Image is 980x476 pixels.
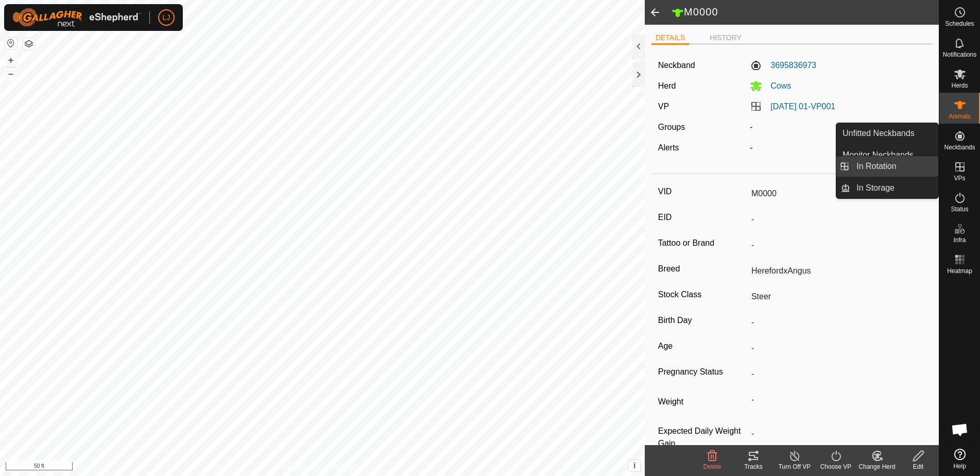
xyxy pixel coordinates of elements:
[944,144,975,150] span: Neckbands
[23,38,35,50] button: Map Layers
[898,462,939,471] div: Edit
[836,145,938,165] a: Monitor Neckbands
[770,102,835,111] a: [DATE] 01-VP001
[843,127,915,140] span: Unfitted Neckbands
[12,8,141,27] img: Gallagher Logo
[658,339,747,353] label: Age
[945,21,974,27] span: Schedules
[5,54,17,66] button: +
[703,463,721,470] span: Delete
[658,262,747,276] label: Breed
[951,206,968,212] span: Status
[163,12,170,23] span: LJ
[856,182,895,194] span: In Storage
[333,463,363,472] a: Contact Us
[672,6,939,19] h2: M0000
[658,314,747,327] label: Birth Day
[944,414,975,445] a: Open chat
[658,391,747,413] label: Weight
[658,102,669,111] label: VP
[658,211,747,224] label: EID
[658,143,679,152] label: Alerts
[750,59,816,72] label: 3695836973
[746,121,930,133] div: -
[954,175,965,181] span: VPs
[282,463,320,472] a: Privacy Policy
[850,178,938,198] a: In Storage
[836,178,938,198] li: In Storage
[843,149,914,161] span: Monitor Neckbands
[658,425,747,450] label: Expected Daily Weight Gain
[953,463,966,469] span: Help
[658,185,747,198] label: VID
[856,160,896,173] span: In Rotation
[706,32,746,43] li: HISTORY
[658,365,747,379] label: Pregnancy Status
[949,113,971,120] span: Animals
[762,81,791,90] span: Cows
[815,462,856,471] div: Choose VP
[733,462,774,471] div: Tracks
[947,268,972,274] span: Heatmap
[856,462,898,471] div: Change Herd
[5,67,17,80] button: –
[943,52,976,58] span: Notifications
[836,156,938,177] li: In Rotation
[836,123,938,144] a: Unfitted Neckbands
[939,445,980,473] a: Help
[633,461,635,470] span: i
[658,288,747,301] label: Stock Class
[953,237,966,243] span: Infra
[658,236,747,250] label: Tattoo or Brand
[629,460,640,471] button: i
[658,59,695,72] label: Neckband
[658,123,685,131] label: Groups
[651,32,689,45] li: DETAILS
[774,462,815,471] div: Turn Off VP
[746,142,930,154] div: -
[658,81,676,90] label: Herd
[5,37,17,49] button: Reset Map
[850,156,938,177] a: In Rotation
[951,82,968,89] span: Herds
